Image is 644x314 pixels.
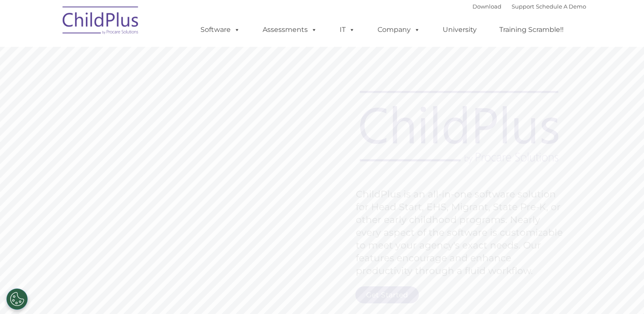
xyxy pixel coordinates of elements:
a: Company [369,21,429,38]
a: University [434,21,485,38]
a: Software [192,21,249,38]
a: Get Started [355,286,419,303]
a: Support [512,3,534,10]
a: Download [472,3,501,10]
button: Cookies Settings [6,288,28,310]
a: Training Scramble!! [491,21,572,38]
a: Schedule A Demo [536,3,586,10]
rs-layer: ChildPlus is an all-in-one software solution for Head Start, EHS, Migrant, State Pre-K, or other ... [356,188,567,277]
a: Assessments [254,21,326,38]
font: | [472,3,586,10]
img: ChildPlus by Procare Solutions [58,0,143,43]
a: IT [331,21,364,38]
